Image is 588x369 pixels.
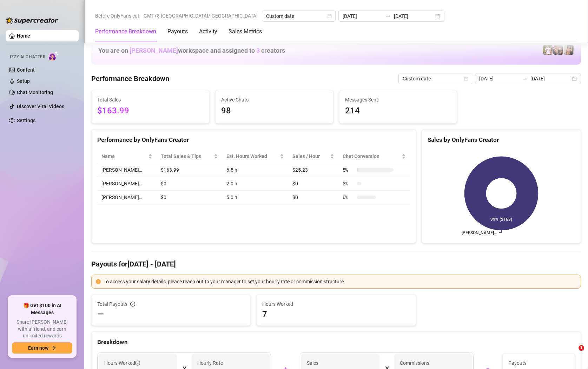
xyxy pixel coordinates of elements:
[12,319,72,340] span: Share [PERSON_NAME] with a friend, and earn unlimited rewards
[221,104,328,118] span: 98
[307,359,374,367] span: Sales
[17,118,35,123] a: Settings
[17,90,53,95] a: Chat Monitoring
[288,177,338,191] td: $0
[385,13,391,19] span: to
[522,76,528,81] span: to
[17,104,64,109] a: Discover Viral Videos
[98,47,285,54] h1: You are on workspace and assigned to creators
[403,73,468,84] span: Custom date
[95,11,139,21] span: Before OnlyFans cut
[199,27,217,36] div: Activity
[135,361,140,365] span: info-circle
[400,359,429,367] article: Commissions
[17,33,30,39] a: Home
[345,96,451,104] span: Messages Sent
[343,180,354,187] span: 0 %
[97,96,204,104] span: Total Sales
[288,150,338,163] th: Sales / Hour
[553,45,563,55] img: Osvaldo
[97,150,157,163] th: Name
[97,337,575,347] div: Breakdown
[464,77,468,81] span: calendar
[462,230,497,235] text: [PERSON_NAME]…
[428,135,575,145] div: Sales by OnlyFans Creator
[48,51,59,61] img: AI Chatter
[328,14,332,18] span: calendar
[262,309,410,320] span: 7
[288,163,338,177] td: $25.23
[161,152,212,160] span: Total Sales & Tips
[226,152,278,160] div: Est. Hours Worked
[543,45,553,55] img: Hector
[157,163,222,177] td: $163.99
[394,12,434,20] input: End date
[343,12,383,20] input: Start date
[338,150,410,163] th: Chat Conversion
[266,11,331,21] span: Custom date
[10,54,45,60] span: Izzy AI Chatter
[12,342,72,354] button: Earn nowarrow-right
[12,302,72,316] span: 🎁 Get $100 in AI Messages
[104,359,140,367] span: Hours Worked
[262,300,410,308] span: Hours Worked
[97,191,157,204] td: [PERSON_NAME]…
[97,300,127,308] span: Total Payouts
[97,163,157,177] td: [PERSON_NAME]…
[97,104,204,118] span: $163.99
[522,76,528,81] span: swap-right
[197,359,223,367] article: Hourly Rate
[508,359,569,367] span: Payouts
[17,67,35,73] a: Content
[130,302,135,307] span: info-circle
[130,47,178,54] span: [PERSON_NAME]
[95,27,156,36] div: Performance Breakdown
[157,191,222,204] td: $0
[479,75,519,83] input: Start date
[222,191,288,204] td: 5.0 h
[51,345,56,350] span: arrow-right
[530,75,570,83] input: End date
[28,345,48,351] span: Earn now
[96,279,101,284] span: exclamation-circle
[157,150,222,163] th: Total Sales & Tips
[292,152,328,160] span: Sales / Hour
[104,278,576,285] div: To access your salary details, please reach out to your manager to set your hourly rate or commis...
[579,345,584,351] span: 1
[97,135,410,145] div: Performance by OnlyFans Creator
[222,163,288,177] td: 6.5 h
[343,166,354,174] span: 5 %
[564,345,581,362] iframe: Intercom live chat
[221,96,328,104] span: Active Chats
[343,152,400,160] span: Chat Conversion
[91,259,581,269] h4: Payouts for [DATE] - [DATE]
[345,104,451,118] span: 214
[222,177,288,191] td: 2.0 h
[91,74,169,84] h4: Performance Breakdown
[97,309,104,320] span: —
[101,152,147,160] span: Name
[97,177,157,191] td: [PERSON_NAME]…
[157,177,222,191] td: $0
[288,191,338,204] td: $0
[6,17,58,24] img: logo-BBDzfeDw.svg
[256,47,260,54] span: 3
[385,13,391,19] span: swap-right
[144,11,258,21] span: GMT+8 [GEOGRAPHIC_DATA]/[GEOGRAPHIC_DATA]
[167,27,188,36] div: Payouts
[17,78,30,84] a: Setup
[343,193,354,201] span: 0 %
[229,27,262,36] div: Sales Metrics
[564,45,574,55] img: Zach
